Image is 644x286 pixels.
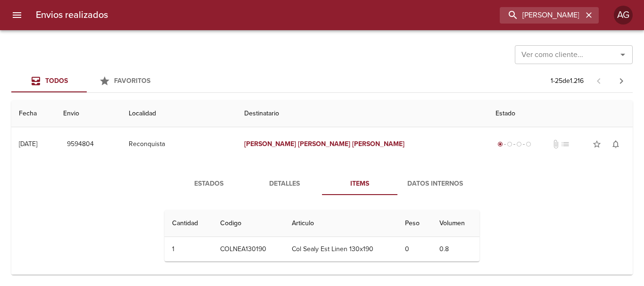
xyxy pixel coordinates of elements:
th: Cantidad [165,210,213,237]
span: Pagina anterior [587,76,610,85]
button: Activar notificaciones [606,135,625,154]
span: radio_button_unchecked [526,141,531,147]
span: Pagina siguiente [610,70,633,92]
span: No tiene documentos adjuntos [551,139,561,149]
span: radio_button_unchecked [507,141,512,147]
p: 1 - 25 de 1.216 [551,76,584,86]
span: notifications_none [611,139,620,149]
span: No tiene pedido asociado [561,139,570,149]
th: Codigo [213,210,284,237]
th: Articulo [284,210,397,237]
th: Envio [56,100,121,127]
th: Destinatario [237,100,488,127]
td: 0.8 [432,237,479,261]
span: Datos Internos [403,178,467,190]
td: 1 [165,237,213,261]
div: [DATE] [19,140,37,148]
div: Tabs detalle de guia [171,172,473,195]
th: Estado [488,100,633,127]
span: Items [328,178,392,190]
span: star_border [592,139,602,149]
span: radio_button_checked [497,141,503,147]
button: menu [6,4,28,26]
th: Volumen [432,210,479,237]
button: 9594804 [63,136,98,153]
span: Todos [45,77,68,85]
div: Tabs Envios [11,70,162,92]
span: Favoritos [114,77,150,85]
td: 0 [397,237,432,261]
input: buscar [500,7,583,24]
h6: Envios realizados [36,8,108,23]
th: Peso [397,210,432,237]
span: 9594804 [67,139,94,150]
th: Fecha [11,100,56,127]
em: [PERSON_NAME] [352,140,405,148]
em: [PERSON_NAME] [298,140,350,148]
td: Col Sealy Est Linen 130x190 [284,237,397,261]
span: Estados [177,178,241,190]
td: Reconquista [121,127,237,161]
button: Abrir [616,48,629,61]
div: Generado [495,139,533,149]
div: AG [614,6,633,25]
span: radio_button_unchecked [516,141,522,147]
span: Detalles [252,178,316,190]
button: Agregar a favoritos [587,135,606,154]
td: COLNEA130190 [213,237,284,261]
div: Abrir información de usuario [614,6,633,25]
table: Tabla de Items [165,210,479,261]
th: Localidad [121,100,237,127]
em: [PERSON_NAME] [244,140,297,148]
